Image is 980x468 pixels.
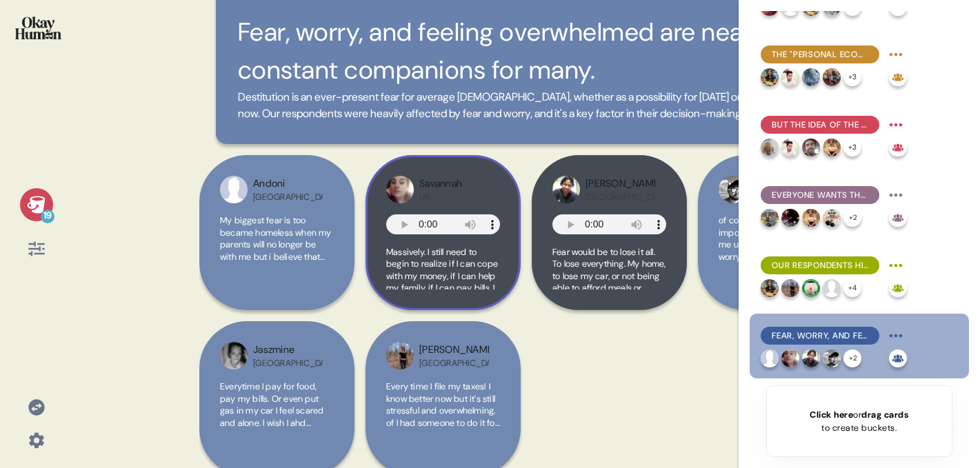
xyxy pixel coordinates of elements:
[220,380,334,465] span: Everytime I pay for food, pay my bills. Or even put gas in my car I feel scared and alone. I wish...
[781,209,799,227] img: profilepic_8784089981693061.jpg
[15,17,61,39] img: okayhuman.3b1b6348.png
[586,192,655,203] div: [GEOGRAPHIC_DATA]
[419,192,462,203] div: UK
[220,176,248,203] img: profilepic_9318835428232929.jpg
[843,349,861,367] div: + 2
[552,176,580,203] img: profilepic_23996908933243758.jpg
[419,358,489,369] div: [GEOGRAPHIC_DATA]
[843,279,861,297] div: + 4
[861,409,908,420] span: drag cards
[238,13,815,89] h2: Fear, worry, and feeling overwhelmed are near constant companions for many.
[386,246,499,427] span: Massively. I still need to begin to realize if I can cope with my money, if I can help my family,...
[772,329,868,342] span: Fear, worry, and feeling overwhelmed are near constant companions for many.
[843,68,861,86] div: + 3
[772,119,868,131] span: But the idea of the system working against you? That's nearly universal.
[823,139,841,156] img: profilepic_9381296378632975.jpg
[823,279,841,297] img: profilepic_8966691673435349.jpg
[41,210,54,223] div: 19
[719,214,830,347] span: of course it is the main important factor that keeps me up at night. Fear and worry of not being ...
[802,68,820,86] img: profilepic_9305571682874959.jpg
[386,380,500,440] span: Every time I file my taxes! I know better now but it's still stressful and overwhelming, of I had...
[843,209,861,227] div: + 2
[253,358,323,369] div: [GEOGRAPHIC_DATA]
[772,189,868,201] span: Everyone wants the scales tipped back in their favor, but trust is built on expertise & care.
[586,176,655,192] div: [PERSON_NAME]
[419,343,489,358] div: [PERSON_NAME]
[823,209,841,227] img: profilepic_9265046486925893.jpg
[772,48,868,61] span: The "personal economy" idea may carry a more holistic or serious connotation, but without signifi...
[802,209,820,227] img: profilepic_9381296378632975.jpg
[823,349,841,367] img: profilepic_29239791618945353.jpg
[781,279,799,297] img: profilepic_9501280083297837.jpg
[253,343,323,358] div: Jaszmine
[810,409,853,420] span: Click here
[810,408,908,434] div: or to create buckets.
[386,342,414,369] img: profilepic_9501280083297837.jpg
[772,259,868,272] span: Our respondents highly trust themselves and their intuition, but only to a point.
[781,68,799,86] img: profilepic_8903549369745437.jpg
[781,139,799,156] img: profilepic_8903549369745437.jpg
[761,349,779,367] img: profilepic_9318835428232929.jpg
[761,279,779,297] img: profilepic_9276870475756575.jpg
[761,209,779,227] img: profilepic_6542309329184801.jpg
[719,176,746,203] img: profilepic_29239791618945353.jpg
[238,89,815,122] span: Destitution is an ever-present fear for average [DEMOGRAPHIC_DATA], whether as a possibility for ...
[843,139,861,156] div: + 3
[253,192,323,203] div: [GEOGRAPHIC_DATA]
[253,176,323,192] div: Andoni
[220,342,248,369] img: profilepic_8792980437470248.jpg
[761,68,779,86] img: profilepic_9276870475756575.jpg
[802,139,820,156] img: profilepic_29254004880857389.jpg
[552,246,666,391] span: Fear would be to lose it all. To lose everything. My home, to lose my car, or not being able to a...
[419,176,462,192] div: Savannah
[802,279,820,297] img: profilepic_10069435763109022.jpg
[781,349,799,367] img: profilepic_9349805655074205.jpg
[386,176,414,203] img: profilepic_9349805655074205.jpg
[802,349,820,367] img: profilepic_23996908933243758.jpg
[823,68,841,86] img: profilepic_29868259769440336.jpg
[761,139,779,156] img: profilepic_9254344771330611.jpg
